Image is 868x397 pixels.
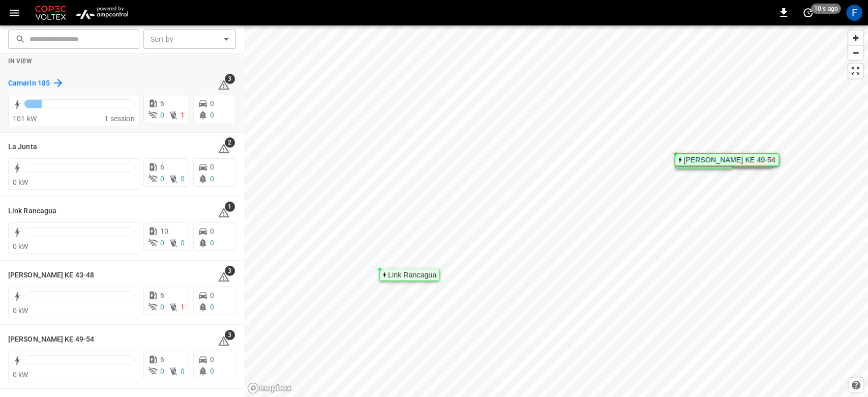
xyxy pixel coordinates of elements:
strong: In View [8,58,33,65]
span: 0 [210,303,214,311]
span: 0 [160,111,164,119]
span: 0 [160,239,164,247]
span: 10 [160,227,168,235]
span: 2 [225,137,235,148]
span: 0 [210,175,214,183]
span: 0 [210,239,214,247]
span: 0 [210,367,214,375]
button: set refresh interval [800,5,816,21]
button: Zoom in [848,31,863,45]
span: 10 s ago [811,4,841,14]
span: 0 [160,175,164,183]
canvas: Map [244,25,868,397]
span: 0 [181,239,185,247]
span: 1 [181,303,185,311]
img: Customer Logo [33,3,68,22]
span: 6 [160,163,164,171]
span: 1 session [104,115,134,123]
img: ampcontrol.io logo [72,3,132,22]
span: 3 [225,74,235,84]
div: profile-icon [846,5,862,21]
span: 0 [181,367,185,375]
h6: Loza Colon KE 43-48 [8,270,94,281]
span: 0 [210,227,214,235]
button: Zoom out [848,45,863,60]
span: 3 [225,266,235,276]
span: 0 kW [13,242,28,250]
span: 0 kW [13,371,28,379]
div: Map marker [675,153,780,165]
h6: La Junta [8,141,37,153]
div: Link Rancagua [388,272,436,278]
span: 0 [160,367,164,375]
span: 6 [160,99,164,107]
span: 0 [210,291,214,299]
div: Map marker [379,269,440,281]
h6: Loza Colon KE 49-54 [8,334,94,345]
span: 0 [210,111,214,119]
span: 6 [160,291,164,299]
span: 0 [210,99,214,107]
span: 101 kW [13,115,37,123]
span: 1 [181,111,185,119]
span: 0 [160,303,164,311]
span: 3 [225,330,235,340]
span: 0 kW [13,306,28,315]
span: 0 [210,355,214,363]
span: 6 [160,355,164,363]
span: 0 [181,175,185,183]
span: 0 kW [13,178,28,186]
h6: Camarin 185 [8,78,50,89]
span: Zoom out [848,46,863,60]
h6: Link Rancagua [8,206,56,217]
span: 1 [225,202,235,212]
div: Map marker [675,154,779,166]
span: 0 [210,163,214,171]
div: [PERSON_NAME] KE 49-54 [683,157,775,163]
a: Mapbox homepage [247,382,292,394]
